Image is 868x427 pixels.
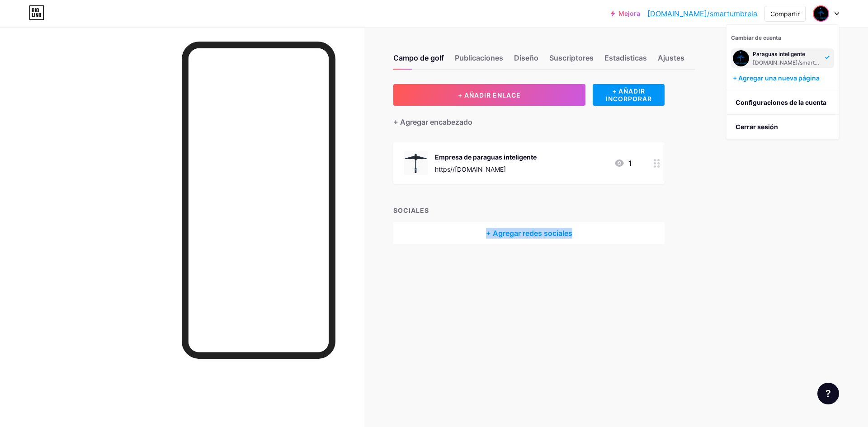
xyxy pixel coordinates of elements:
[736,123,778,131] font: Cerrar sesión
[733,74,820,82] font: + Agregar una nueva página
[770,10,800,18] font: Compartir
[814,6,828,21] img: paraguas inteligente
[726,90,839,115] a: Configuraciones de la cuenta
[404,151,428,175] img: Empresa de paraguas inteligente
[753,59,836,66] font: [DOMAIN_NAME]/smartumbrela
[647,8,757,19] a: [DOMAIN_NAME]/smartumbrela
[658,53,684,62] font: Ajustes
[618,9,640,17] font: Mejora
[731,34,781,41] font: Cambiar de cuenta
[514,53,538,62] font: Diseño
[393,206,429,214] font: SOCIALES
[736,99,826,106] font: Configuraciones de la cuenta
[647,9,757,18] font: [DOMAIN_NAME]/smartumbrela
[733,50,749,66] img: paraguas inteligente
[435,153,537,161] font: Empresa de paraguas inteligente
[458,91,521,99] font: + AÑADIR ENLACE
[393,84,585,106] button: + AÑADIR ENLACE
[604,53,647,62] font: Estadísticas
[393,53,444,62] font: Campo de golf
[628,159,632,168] font: 1
[549,53,594,62] font: Suscriptores
[606,87,652,103] font: + AÑADIR INCORPORAR
[753,51,805,57] font: Paraguas inteligente
[435,165,506,173] font: https//[DOMAIN_NAME]
[393,117,472,127] font: + Agregar encabezado
[455,53,503,62] font: Publicaciones
[486,229,572,238] font: + Agregar redes sociales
